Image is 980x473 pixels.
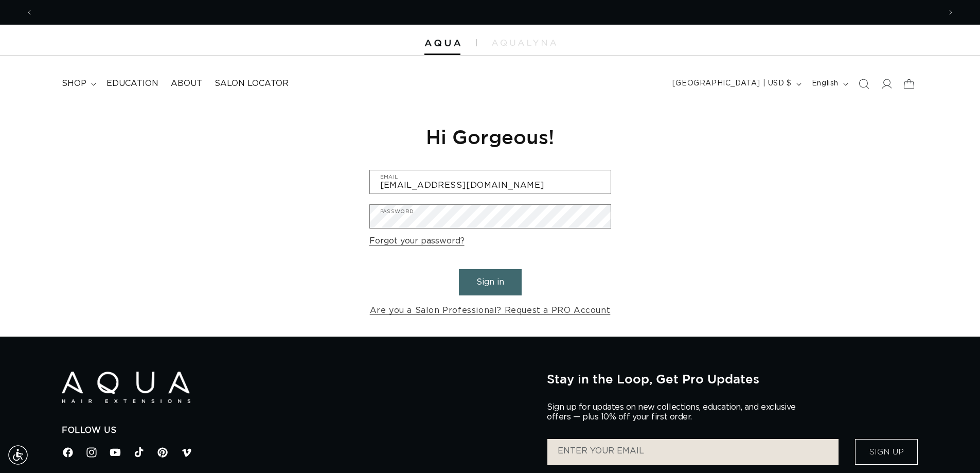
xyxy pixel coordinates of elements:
[62,78,86,89] span: shop
[18,3,41,22] button: Previous announcement
[666,74,806,94] button: [GEOGRAPHIC_DATA] | USD $
[459,269,522,295] button: Sign in
[929,424,980,473] iframe: Chat Widget
[208,72,295,95] a: Salon Locator
[672,78,792,89] span: [GEOGRAPHIC_DATA] | USD $
[806,74,852,94] button: English
[106,78,158,89] span: Education
[171,78,202,89] span: About
[370,303,611,318] a: Are you a Salon Professional? Request a PRO Account
[939,3,962,22] button: Next announcement
[62,372,190,403] img: Aqua Hair Extensions
[492,40,556,46] img: aqualyna.com
[547,439,839,465] input: ENTER YOUR EMAIL
[369,234,465,249] a: Forgot your password?
[369,124,611,149] h1: Hi Gorgeous!
[165,72,208,95] a: About
[812,78,839,89] span: English
[100,72,165,95] a: Education
[547,402,804,422] p: Sign up for updates on new collections, education, and exclusive offers — plus 10% off your first...
[424,40,460,47] img: Aqua Hair Extensions
[855,439,918,465] button: Sign Up
[852,73,875,95] summary: Search
[62,425,531,436] h2: Follow Us
[547,372,918,386] h2: Stay in the Loop, Get Pro Updates
[370,170,611,194] input: Email
[56,72,100,95] summary: shop
[215,78,289,89] span: Salon Locator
